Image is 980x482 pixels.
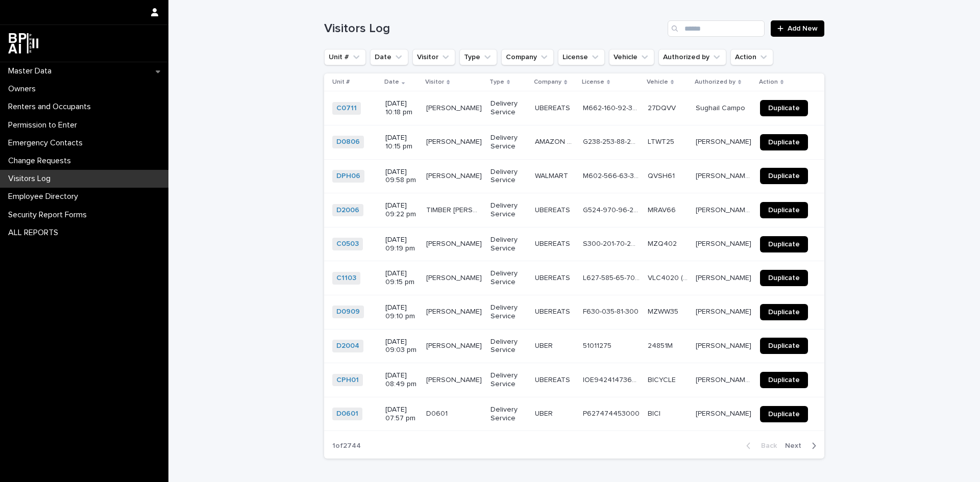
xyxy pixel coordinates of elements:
p: Change Requests [4,156,79,166]
tr: D0806 [DATE] 10:15 pm[PERSON_NAME][PERSON_NAME] Delivery ServiceAMAZON FLEXAMAZON FLEX G238-253-8... [324,125,824,159]
tr: D2004 [DATE] 09:03 pm[PERSON_NAME][PERSON_NAME] Delivery ServiceUBERUBER 5101127551011275 24851M2... [324,329,824,363]
p: 1 of 2744 [324,434,369,459]
p: Emergency Contacts [4,138,91,148]
a: D0601 [336,410,358,418]
p: JONDY MONTERREY [426,170,484,181]
p: [DATE] 09:19 pm [385,236,418,253]
tr: DPH06 [DATE] 09:58 pm[PERSON_NAME][PERSON_NAME] Delivery ServiceWALMARTWALMART M602-566-63-300-0M... [324,159,824,193]
span: Duplicate [768,241,800,248]
span: Duplicate [768,139,800,146]
button: Company [501,49,554,65]
p: MRAV66 [648,204,678,215]
span: Duplicate [768,172,800,180]
p: Luis J. Villarreal [696,136,753,146]
p: UBER [535,340,555,350]
p: Hernan Didier Pantaleon [696,374,754,385]
p: Visitors Log [4,174,59,184]
p: [DATE] 10:15 pm [385,134,418,151]
div: Search [668,20,765,37]
p: F630-035-81-300 [583,306,641,316]
a: D2006 [336,206,359,215]
p: Security Report Forms [4,210,95,220]
p: Alexandro Camra Jirash [696,408,753,418]
a: C1103 [336,274,356,283]
p: [DATE] 09:03 pm [385,338,418,355]
p: [DATE] 09:22 pm [385,201,418,219]
p: VLC4020 (TX PLATE) [648,272,690,283]
a: Duplicate [760,338,808,354]
p: QVSH61 [648,170,677,181]
span: Duplicate [768,411,800,418]
p: Catherine Road [696,170,754,181]
p: LTWT25 [648,136,676,146]
button: Action [730,49,773,65]
p: UBEREATS [535,204,572,215]
p: Renters and Occupants [4,102,99,112]
p: Employee Directory [4,192,86,201]
a: C0711 [336,104,357,113]
button: Type [459,49,497,65]
span: Duplicate [768,342,800,349]
span: Add New [788,25,818,32]
p: Permission to Enter [4,120,85,130]
p: IOE9424147368 (US WORK ID) [583,374,642,385]
p: UBEREATS [535,272,572,283]
p: [PERSON_NAME] [696,306,753,316]
p: License [582,77,604,88]
p: ALEXANDER JIMENEZ [426,374,484,385]
p: [DATE] 07:57 pm [385,405,418,423]
a: Duplicate [760,372,808,388]
p: AMAZON FLEX [535,136,577,146]
p: Delivery Service [491,371,527,389]
p: D0601 [426,408,450,418]
span: Duplicate [768,105,800,112]
button: Date [370,49,408,65]
a: Duplicate [760,134,808,150]
p: WALMART [535,170,570,181]
span: Duplicate [768,207,800,214]
tr: C0711 [DATE] 10:18 pm[PERSON_NAME][PERSON_NAME] Delivery ServiceUBEREATSUBEREATS M662-160-92-333-... [324,91,824,125]
p: MZWW35 [648,306,680,316]
span: Duplicate [768,376,800,384]
button: Visitor [412,49,455,65]
p: UBEREATS [535,238,572,248]
p: [PERSON_NAME] [426,272,484,283]
p: 27DQVV [648,102,678,113]
p: TIMBER GONZALEZ [426,204,484,215]
p: [DATE] 09:10 pm [385,303,418,321]
p: Delivery Service [491,134,527,151]
p: ALL REPORTS [4,228,66,238]
a: C0503 [336,240,359,248]
p: Owners [4,84,44,94]
h1: Visitors Log [324,21,664,36]
p: L627-585-65-700-0 [583,272,642,283]
a: Duplicate [760,100,808,116]
p: [DATE] 10:18 pm [385,99,418,117]
a: Duplicate [760,270,808,286]
p: Delivery Service [491,236,527,253]
p: ANTONY TOBAR [426,340,484,350]
tr: D0601 [DATE] 07:57 pmD0601D0601 Delivery ServiceUBERUBER P627474453000P627474453000 BICIBICI [PER... [324,397,824,431]
p: BICI [648,408,663,418]
p: P627474453000 [583,408,642,418]
tr: D0909 [DATE] 09:10 pm[PERSON_NAME][PERSON_NAME] Delivery ServiceUBEREATSUBEREATS F630-035-81-300F... [324,295,824,329]
button: Unit # [324,49,366,65]
p: Unit # [332,77,350,88]
p: [DATE] 08:49 pm [385,371,418,389]
button: License [558,49,605,65]
p: [PERSON_NAME] [696,238,753,248]
a: DPH06 [336,172,360,181]
button: Next [781,441,824,450]
p: Delivery Service [491,269,527,287]
p: Type [489,77,504,88]
p: 51011275 [583,340,614,350]
p: Date [384,77,399,88]
p: Delivery Service [491,201,527,219]
p: UBEREATS [535,306,572,316]
p: Delivery Service [491,168,527,185]
p: Delivery Service [491,405,527,423]
p: [DATE] 09:58 pm [385,168,418,185]
p: [PERSON_NAME] [696,272,753,283]
p: BICYCLE [648,374,678,385]
span: Back [755,442,777,449]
